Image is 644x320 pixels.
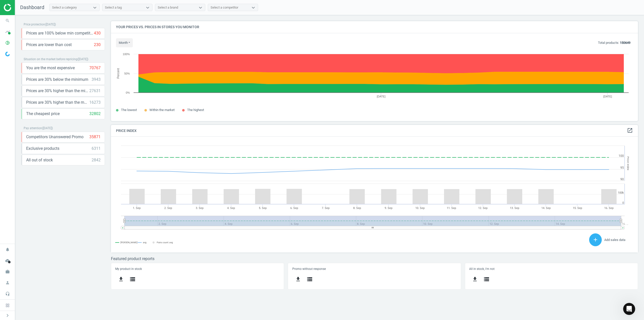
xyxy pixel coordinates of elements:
span: Dashboard [20,4,44,10]
tspan: 3. Sep [196,206,204,210]
tspan: 16. Sep [604,206,614,210]
h4: Price Index [111,125,638,137]
i: chevron_right [5,312,11,318]
h3: Featured product reports [111,256,638,261]
tspan: [DATE] [603,95,612,98]
div: Select a competitor [211,5,238,10]
div: 430 [94,30,101,36]
div: 230 [94,42,101,48]
span: The cheapest price [26,111,60,117]
text: 0% [126,91,130,94]
img: ajHJNr6hYgQAAAAASUVORK5CYII= [4,4,39,11]
div: 3943 [92,77,101,82]
button: add [589,233,602,246]
tspan: 4. Sep [227,206,235,210]
b: 150649 [620,41,630,45]
div: 35871 [89,134,101,140]
span: ( [DATE] ) [77,57,88,61]
i: pie_chart_outlined [3,38,12,48]
span: Prices are 30% below the minimum [26,77,88,82]
tspan: [DATE] [377,95,386,98]
span: The highest [187,108,204,112]
tspan: 13. Sep [510,206,519,210]
iframe: Intercom live chat [623,303,635,315]
i: headset_mic [3,289,12,299]
span: Price protection [24,23,45,26]
a: open_in_new [627,127,633,134]
img: wGWNvw8QSZomAAAAABJRU5ErkJggg== [5,52,10,56]
i: open_in_new [627,127,633,133]
tspan: 6. Sep [290,206,298,210]
i: search [3,16,12,25]
span: Prices are 30% higher than the minimum [26,88,89,94]
i: add [592,237,598,243]
tspan: 1. Sep [133,206,141,210]
span: Prices are lower than cost [26,42,72,48]
text: 50% [124,72,130,75]
i: storage [484,276,490,282]
span: ( [DATE] ) [45,23,56,26]
button: get_app [115,273,127,285]
div: 27631 [89,88,101,94]
span: Prices are 30% higher than the maximal [26,100,89,105]
span: Exclusive products [26,146,59,151]
tspan: 15. Sep [573,206,582,210]
text: 100 [619,154,624,158]
button: storage [127,273,138,285]
span: All out of stock [26,157,53,163]
tspan: 14. Sep [541,206,551,210]
tspan: avg [143,241,146,244]
span: Add sales data [604,238,625,242]
span: Competitors Unanswered Promo [26,134,84,140]
div: 70767 [89,65,101,71]
tspan: 12. Sep [478,206,488,210]
span: Within the market [149,108,175,112]
i: cloud_done [3,256,12,265]
text: 0 [622,201,624,204]
button: month [116,38,133,47]
button: get_app [469,273,481,285]
span: Prices are 100% below min competitor [26,30,94,36]
span: You are the most expensive [26,65,75,71]
button: chevron_right [1,312,14,319]
tspan: 7. Sep [322,206,330,210]
tspan: 5. Sep [259,206,267,210]
i: get_app [118,276,124,282]
tspan: 8. Sep [353,206,361,210]
i: person [3,278,12,288]
tspan: [PERSON_NAME] [120,241,137,244]
tspan: 2. Sep [164,206,172,210]
i: storage [307,276,313,282]
span: The lowest [121,108,137,112]
div: Select a brand [158,5,178,10]
div: 6311 [92,146,101,151]
i: storage [130,276,136,282]
h5: Promo without response [292,267,457,271]
i: work [3,267,12,276]
span: Pay attention [24,126,42,130]
span: Situation on the market before repricing [24,57,77,61]
button: storage [481,273,492,285]
i: timeline [3,27,12,37]
i: get_app [295,276,301,282]
text: 100% [123,53,130,56]
div: 32802 [89,111,101,117]
div: Select a tag [105,5,122,10]
i: notifications [3,245,12,254]
p: Total products: [598,41,630,45]
tspan: 11. Sep [447,206,456,210]
i: get_app [472,276,478,282]
span: ( [DATE] ) [42,126,53,130]
div: 16273 [89,100,101,105]
text: 90 [620,177,624,181]
tspan: Price Index [626,156,630,170]
button: storage [304,273,315,285]
div: Select a category [52,5,77,10]
h5: All in stock, i'm not [469,267,634,271]
text: 100k [618,191,624,194]
text: 95 [620,166,624,169]
tspan: 16. … [622,222,628,226]
h5: My product in stock [115,267,280,271]
tspan: Pairs count: avg [157,241,173,244]
div: 2842 [92,157,101,163]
